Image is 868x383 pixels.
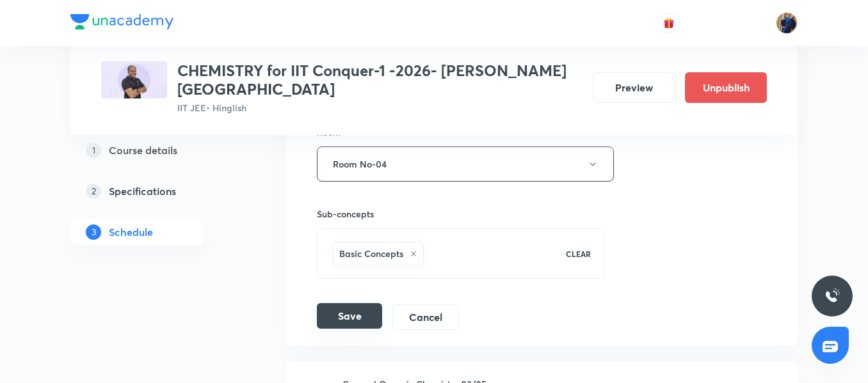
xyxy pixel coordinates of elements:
button: Save [317,303,382,329]
h6: Basic Concepts [339,247,403,260]
img: avatar [663,17,675,29]
h3: CHEMISTRY for IIT Conquer-1 -2026- [PERSON_NAME][GEOGRAPHIC_DATA] [177,61,583,98]
button: avatar [659,13,679,33]
button: Preview [593,72,675,103]
button: Unpublish [685,72,767,103]
img: BA195FA4-DCC5-4960-94F2-3A1234C6F8C2_plus.png [101,61,167,98]
p: CLEAR [566,248,591,260]
img: Sudipto roy [776,12,798,34]
p: 3 [86,224,101,240]
a: 2Specifications [70,178,245,204]
button: Room No-04 [317,146,614,182]
img: Company Logo [70,14,173,29]
a: 1Course details [70,137,245,163]
h5: Course details [109,143,177,158]
a: Company Logo [70,14,173,33]
p: IIT JEE • Hinglish [177,101,583,114]
h5: Specifications [109,184,176,199]
p: 2 [86,184,101,199]
h6: Sub-concepts [317,207,604,221]
p: 1 [86,143,101,158]
button: Cancel [392,304,458,330]
img: ttu [824,288,840,304]
h5: Schedule [109,224,153,240]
